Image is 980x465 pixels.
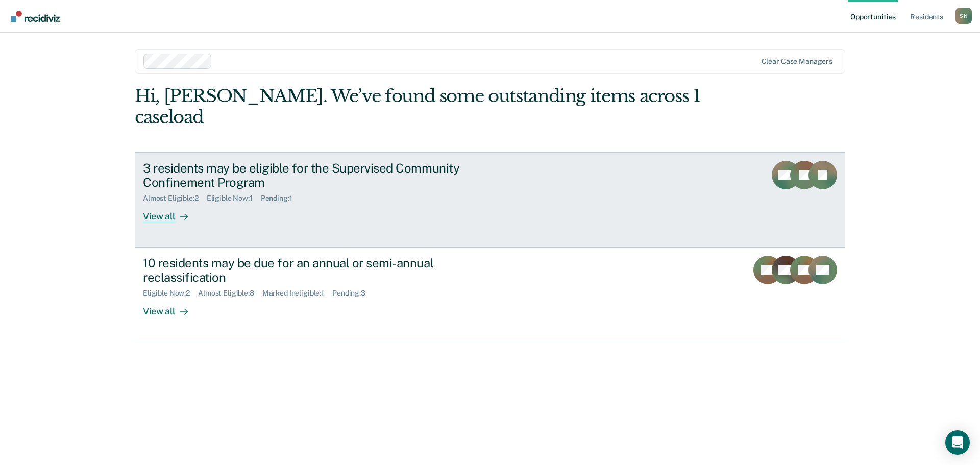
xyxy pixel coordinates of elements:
div: Eligible Now : 1 [207,194,261,203]
a: 10 residents may be due for an annual or semi-annual reclassificationEligible Now:2Almost Eligibl... [135,248,845,342]
a: 3 residents may be eligible for the Supervised Community Confinement ProgramAlmost Eligible:2Elig... [135,152,845,248]
div: S N [955,8,972,24]
div: View all [143,298,200,317]
div: 3 residents may be eligible for the Supervised Community Confinement Program [143,161,501,190]
div: Almost Eligible : 2 [143,194,207,203]
div: Eligible Now : 2 [143,289,198,298]
div: Pending : 3 [332,289,374,298]
div: Open Intercom Messenger [945,430,970,455]
img: Recidiviz [11,11,60,22]
div: Clear case managers [762,57,832,66]
div: Marked Ineligible : 1 [262,289,332,298]
div: Hi, [PERSON_NAME]. We’ve found some outstanding items across 1 caseload [135,86,703,128]
div: Pending : 1 [261,194,301,203]
div: Almost Eligible : 8 [198,289,262,298]
button: Profile dropdown button [955,8,972,24]
div: 10 residents may be due for an annual or semi-annual reclassification [143,256,501,285]
div: View all [143,203,200,223]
